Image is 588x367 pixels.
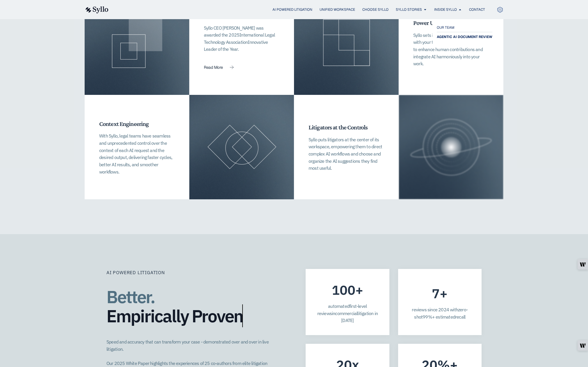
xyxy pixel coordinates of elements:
a: Syllo Stories [396,7,422,12]
span: recall [455,314,465,320]
span: 99%+ estimated [423,314,455,320]
span: Context Engineering [99,120,149,127]
span: Read More [204,65,223,69]
span: Empirically Proven​ [106,306,243,326]
p: Syllo sets itself apart by collaborating with your team, continuously adapting to enhance human c... [413,32,489,67]
a: Choose Syllo [362,7,389,12]
p: AI Powered Litigation [106,269,165,276]
span: first-level reviews [317,303,367,316]
span: + [355,286,363,293]
p: Syllo puts litigators at the center of its workspace, empowering them to direct complex AI workfl... [309,136,384,172]
a: AI Powered Litigation [272,7,312,12]
span: a [328,303,330,309]
span: utomated [330,303,349,309]
a: Inside Syllo [434,7,457,12]
a: Contact [469,7,485,12]
span: 7 [432,290,440,297]
span: International Legal Technology Association [204,32,275,45]
span: litigation in [DATE] [341,310,378,323]
span: in [332,310,335,316]
span: 4 with [446,307,458,312]
a: AGENTIC AI DOCUMENT REVIEW [437,33,492,40]
span: 2 [444,307,446,312]
span: commercial [335,310,357,316]
nav: Menu [120,7,485,12]
a: OUR TEAM [437,24,492,31]
a: Read More [204,65,234,70]
span: OUR TEAM [437,24,455,31]
span: 100 [332,286,355,293]
a: Unified Workspace [320,7,355,12]
span: reviews since 20 [412,307,443,312]
span: Better. [106,285,155,308]
span: + [440,290,448,297]
span: Litigators at the Controls [309,124,368,131]
p: With Syllo, legal teams have seamless and unprecedented control over the context of each AI reque... [99,132,175,175]
div: Menu Toggle [120,7,485,12]
img: syllo [85,6,108,13]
